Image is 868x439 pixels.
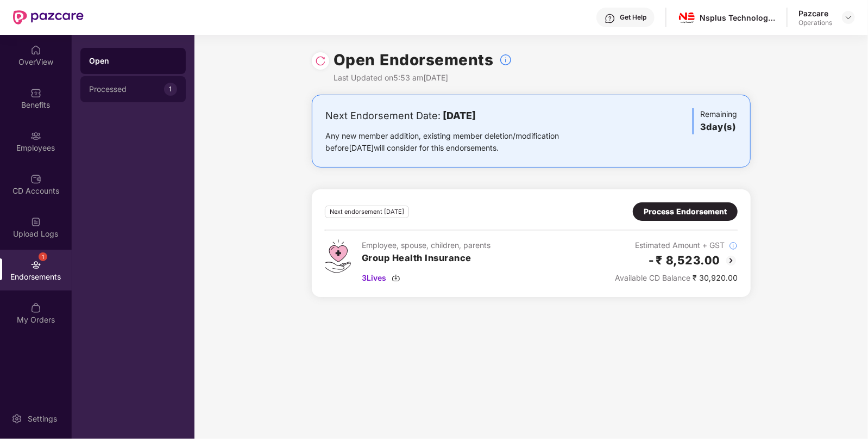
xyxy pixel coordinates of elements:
[725,254,738,267] img: svg+xml;base64,PHN2ZyBpZD0iQmFjay0yMHgyMCIgeG1sbnM9Imh0dHA6Ly93d3cudzMub3JnLzIwMDAvc3ZnIiB3aWR0aD...
[644,206,727,218] div: Process Endorsement
[648,251,721,269] h2: -₹ 8,523.00
[615,272,738,284] div: ₹ 30,920.00
[729,242,738,250] img: svg+xml;base64,PHN2ZyBpZD0iSW5mb18tXzMyeDMyIiBkYXRhLW5hbWU9IkluZm8gLSAzMngzMiIgeG1sbnM9Imh0dHA6Ly...
[30,259,41,270] img: svg+xml;base64,PHN2ZyBpZD0iRW5kb3JzZW1lbnRzIiB4bWxucz0iaHR0cDovL3d3dy53My5vcmcvMjAwMC9zdmciIHdpZH...
[605,13,615,24] img: svg+xml;base64,PHN2ZyBpZD0iSGVscC0zMngzMiIgeG1sbnM9Imh0dHA6Ly93d3cudzMub3JnLzIwMDAvc3ZnIiB3aWR0aD...
[13,10,84,24] img: New Pazcare Logo
[325,206,409,218] div: Next endorsement [DATE]
[620,13,646,22] div: Get Help
[700,13,776,23] div: Nsplus Technology Pvt ltd
[362,272,386,284] span: 3 Lives
[798,8,832,18] div: Pazcare
[30,88,41,98] img: svg+xml;base64,PHN2ZyBpZD0iQmVuZWZpdHMiIHhtbG5zPSJodHRwOi8vd3d3LnczLm9yZy8yMDAwL3N2ZyIgd2lkdGg9Ij...
[693,108,737,134] div: Remaining
[443,110,476,121] b: [DATE]
[30,217,41,227] img: svg+xml;base64,PHN2ZyBpZD0iVXBsb2FkX0xvZ3MiIGRhdGEtbmFtZT0iVXBsb2FkIExvZ3MiIHhtbG5zPSJodHRwOi8vd3...
[325,130,593,154] div: Any new member addition, existing member deletion/modification before [DATE] will consider for th...
[39,252,47,261] div: 1
[89,85,164,94] div: Processed
[30,131,41,141] img: svg+xml;base64,PHN2ZyBpZD0iRW1wbG95ZWVzIiB4bWxucz0iaHR0cDovL3d3dy53My5vcmcvMjAwMC9zdmciIHdpZHRoPS...
[89,55,177,66] div: Open
[11,413,22,424] img: svg+xml;base64,PHN2ZyBpZD0iU2V0dGluZy0yMHgyMCIgeG1sbnM9Imh0dHA6Ly93d3cudzMub3JnLzIwMDAvc3ZnIiB3aW...
[844,13,853,22] img: svg+xml;base64,PHN2ZyBpZD0iRHJvcGRvd24tMzJ4MzIiIHhtbG5zPSJodHRwOi8vd3d3LnczLm9yZy8yMDAwL3N2ZyIgd2...
[325,108,593,123] div: Next Endorsement Date:
[164,83,177,96] div: 1
[362,239,490,251] div: Employee, spouse, children, parents
[700,120,737,134] h3: 3 day(s)
[334,72,512,84] div: Last Updated on 5:53 am[DATE]
[615,273,690,282] span: Available CD Balance
[30,45,41,55] img: svg+xml;base64,PHN2ZyBpZD0iSG9tZSIgeG1sbnM9Imh0dHA6Ly93d3cudzMub3JnLzIwMDAvc3ZnIiB3aWR0aD0iMjAiIG...
[798,18,832,27] div: Operations
[362,251,490,265] h3: Group Health Insurance
[315,55,326,66] img: svg+xml;base64,PHN2ZyBpZD0iUmVsb2FkLTMyeDMyIiB4bWxucz0iaHR0cDovL3d3dy53My5vcmcvMjAwMC9zdmciIHdpZH...
[615,239,738,251] div: Estimated Amount + GST
[679,10,695,26] img: new-nsp-logo%20(2).png
[499,53,512,66] img: svg+xml;base64,PHN2ZyBpZD0iSW5mb18tXzMyeDMyIiBkYXRhLW5hbWU9IkluZm8gLSAzMngzMiIgeG1sbnM9Imh0dHA6Ly...
[392,274,400,282] img: svg+xml;base64,PHN2ZyBpZD0iRG93bmxvYWQtMzJ4MzIiIHhtbG5zPSJodHRwOi8vd3d3LnczLm9yZy8yMDAwL3N2ZyIgd2...
[334,48,494,72] h1: Open Endorsements
[30,302,41,313] img: svg+xml;base64,PHN2ZyBpZD0iTXlfT3JkZXJzIiBkYXRhLW5hbWU9Ik15IE9yZGVycyIgeG1sbnM9Imh0dHA6Ly93d3cudz...
[325,239,351,273] img: svg+xml;base64,PHN2ZyB4bWxucz0iaHR0cDovL3d3dy53My5vcmcvMjAwMC9zdmciIHdpZHRoPSI0Ny43MTQiIGhlaWdodD...
[24,413,60,424] div: Settings
[30,174,41,184] img: svg+xml;base64,PHN2ZyBpZD0iQ0RfQWNjb3VudHMiIGRhdGEtbmFtZT0iQ0QgQWNjb3VudHMiIHhtbG5zPSJodHRwOi8vd3...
